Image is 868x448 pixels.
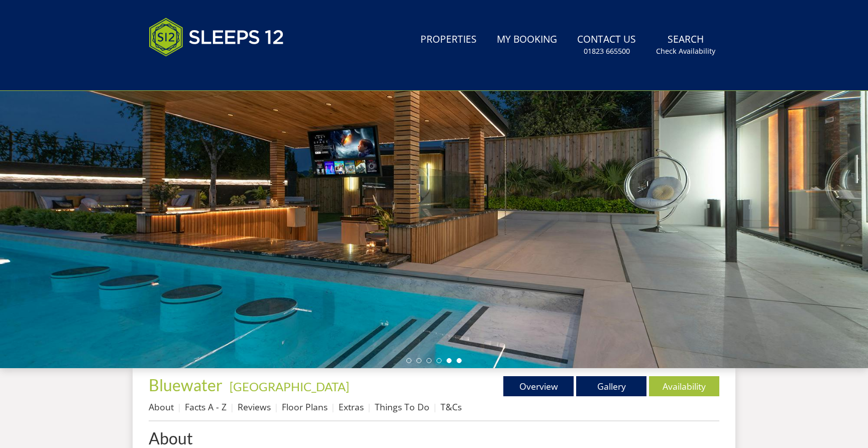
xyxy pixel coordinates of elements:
a: Extras [339,401,364,413]
a: Properties [416,29,481,51]
a: Things To Do [375,401,429,413]
a: Gallery [576,376,646,396]
a: Overview [503,376,574,396]
a: About [149,401,174,413]
a: Facts A - Z [185,401,227,413]
a: Availability [649,376,719,396]
a: Contact Us01823 665500 [573,29,640,61]
a: About [149,429,719,447]
span: - [226,379,349,394]
img: Sleeps 12 [149,12,284,62]
a: T&Cs [441,401,462,413]
a: Floor Plans [282,401,328,413]
a: [GEOGRAPHIC_DATA] [230,379,349,394]
small: Check Availability [656,46,715,56]
a: My Booking [493,29,561,51]
span: Bluewater [149,375,223,395]
a: SearchCheck Availability [652,29,719,61]
a: Bluewater [149,375,226,395]
small: 01823 665500 [584,46,630,56]
iframe: Customer reviews powered by Trustpilot [144,68,249,77]
a: Reviews [238,401,271,413]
